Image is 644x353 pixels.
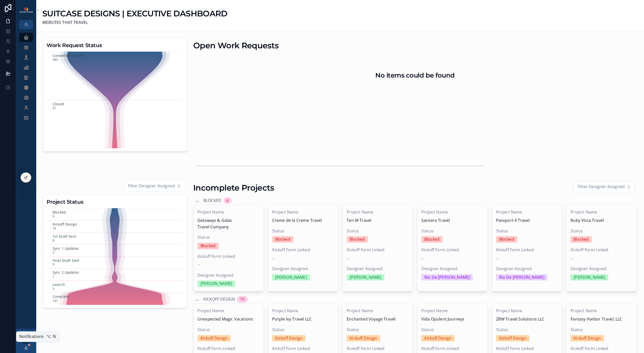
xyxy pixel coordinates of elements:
[53,262,54,267] text: 5
[197,234,260,241] span: Status
[275,274,307,281] div: [PERSON_NAME]
[197,272,260,279] span: Designer Assigned
[275,335,302,342] div: Kickoff Design
[268,205,339,291] a: Project NameCreme de la Creme TravelStatusBlockedKickoff Form Linked--Designer Assigned[PERSON_NAME]
[347,255,349,262] span: --
[47,198,184,206] h3: Project Status
[496,228,558,234] span: Status
[421,266,484,272] span: Designer Assigned
[421,255,424,262] span: --
[571,316,633,323] span: Fantasy Harbor Travel, LLC
[193,205,264,291] a: Project NameGetaways & Galas Travel CompanyStatusBlockedKickoff Form Linked--Designer Assigned[PE...
[272,217,334,224] span: Creme de la Creme Travel
[424,274,470,281] div: Rio De [PERSON_NAME]
[496,266,558,272] span: Designer Assigned
[53,53,84,58] text: Converted to Task
[53,274,54,279] text: 1
[53,258,79,263] text: Final Draft Sent
[496,209,558,216] span: Project Name
[571,217,633,224] span: Ruby Vista Travel
[272,308,334,314] span: Project Name
[347,228,409,234] span: Status
[350,236,365,243] div: Blocked
[275,236,290,243] div: Blocked
[197,217,260,230] span: Getaways & Galas Travel Company
[200,243,216,249] div: Blocked
[203,197,221,204] span: Blocked
[197,316,260,323] span: Unexpected Magic Vacations
[347,327,409,333] span: Status
[53,282,65,287] text: Launch
[421,308,484,314] span: Project Name
[496,255,499,262] span: --
[42,8,227,19] h1: SUITCASE DESIGNS | EXECUTIVE DASHBOARD
[496,247,558,253] span: Kickoff Form Linked
[574,181,635,192] button: Select Button
[53,287,54,291] text: 3
[496,345,558,352] span: Kickoff Form Linked
[53,270,79,275] text: Sync 2 Updates
[200,280,232,287] div: [PERSON_NAME]
[571,308,633,314] span: Project Name
[571,247,633,253] span: Kickoff Form Linked
[53,57,58,62] text: 363
[375,70,455,80] h2: No items could be found
[571,255,573,262] span: --
[424,335,452,342] div: Kickoff Design
[347,345,409,352] span: Kickoff Form Linked
[19,333,44,340] span: Notifications
[16,29,36,129] div: scrollable content
[574,236,589,243] div: Blocked
[203,296,235,303] span: Kickoff Design
[496,308,558,314] span: Project Name
[571,209,633,216] span: Project Name
[53,250,54,255] text: 5
[496,316,558,323] span: ZRW Travel Solutions LLC
[52,335,56,339] span: N
[421,217,484,224] span: Sansera Travel
[193,182,274,194] h1: Incomplete Projects
[421,209,484,216] span: Project Name
[347,209,409,216] span: Project Name
[496,217,558,224] span: Passport 4 Travel
[578,184,625,190] span: Filter Designer Assigned
[53,101,64,106] text: Closed
[417,205,488,291] a: Project NameSansera TravelStatusBlockedKickoff Form Linked--Designer AssignedRio De [PERSON_NAME]
[571,345,633,352] span: Kickoff Form Linked
[350,274,381,281] div: [PERSON_NAME]
[42,19,227,26] span: WEBSITES THAT TRAVEL
[350,335,377,342] div: Kickoff Design
[272,345,334,352] span: Kickoff Form Linked
[200,335,228,342] div: Kickoff Design
[128,183,175,189] span: Filter Designer Assigned
[424,236,439,243] div: Blocked
[272,266,334,272] span: Designer Assigned
[226,197,229,204] div: 6
[197,345,260,352] span: Kickoff Form Linked
[347,316,409,323] span: Enchanted Voyage Travel
[272,255,275,262] span: --
[240,296,245,303] div: 10
[272,228,334,234] span: Status
[421,228,484,234] span: Status
[53,238,54,242] text: 8
[124,181,185,192] button: Select Button
[53,294,69,299] text: Complete
[53,234,76,238] text: 1st Draft Sent
[197,253,260,260] span: Kickoff Form Linked
[347,266,409,272] span: Designer Assigned
[347,217,409,224] span: Ten M Travel
[19,7,33,13] img: App logo
[492,205,562,291] a: Project NamePassport 4 TravelStatusBlockedKickoff Form Linked--Designer AssignedRio De [PERSON_NAME]
[53,106,56,110] text: 21
[53,222,77,226] text: Kickoff Design
[272,316,334,323] span: Purple Ivy Travel LLC
[347,247,409,253] span: Kickoff Form Linked
[53,214,54,218] text: 6
[197,308,260,314] span: Project Name
[571,327,633,333] span: Status
[342,205,413,291] a: Project NameTen M TravelStatusBlockedKickoff Form Linked--Designer Assigned[PERSON_NAME]
[574,274,605,281] div: [PERSON_NAME]
[421,316,484,323] span: Vida Opulent Journeys
[53,226,56,230] text: 10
